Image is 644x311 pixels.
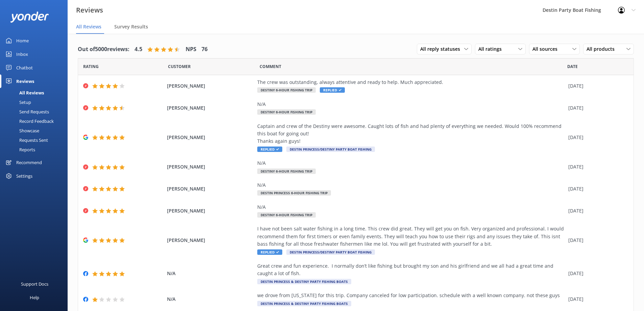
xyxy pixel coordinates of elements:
[135,45,142,54] h4: 4.5
[320,87,345,93] span: Replied
[568,185,625,193] div: [DATE]
[587,45,619,53] span: All products
[167,185,254,193] span: [PERSON_NAME]
[286,147,375,152] span: Destin Princess/Destiny Party Boat Fishing
[167,82,254,90] span: [PERSON_NAME]
[167,134,254,141] span: [PERSON_NAME]
[4,116,68,126] a: Record Feedback
[4,107,68,116] a: Send Requests
[257,169,316,174] span: Destiny 6-Hour Fishing Trip
[4,145,35,154] div: Reports
[257,109,316,115] span: Destiny 6-Hour Fishing Trip
[257,123,565,145] div: Captain and crew of the Destiny were awesome. Caught lots of fish and had plenty of everything we...
[4,107,49,116] div: Send Requests
[167,104,254,112] span: [PERSON_NAME]
[257,225,565,248] div: I have not been salt water fishing in a long time. This crew did great. They will get you on fish...
[16,156,42,169] div: Recommend
[257,147,282,152] span: Replied
[76,23,101,30] span: All Reviews
[257,159,565,167] div: N/A
[167,237,254,244] span: [PERSON_NAME]
[114,23,148,30] span: Survey Results
[16,61,33,74] div: Chatbot
[568,163,625,171] div: [DATE]
[532,45,562,53] span: All sources
[16,47,28,61] div: Inbox
[16,34,29,47] div: Home
[260,63,281,70] span: Question
[167,295,254,303] span: N/A
[167,270,254,277] span: N/A
[76,5,103,16] h3: Reviews
[4,88,44,97] div: All Reviews
[4,97,31,107] div: Setup
[568,270,625,277] div: [DATE]
[30,291,39,304] div: Help
[257,249,282,255] span: Replied
[567,63,578,70] span: Date
[420,45,464,53] span: All reply statuses
[4,126,68,135] a: Showcase
[478,45,506,53] span: All ratings
[16,169,32,183] div: Settings
[568,134,625,141] div: [DATE]
[257,212,316,218] span: Destiny 6-Hour Fishing Trip
[568,82,625,90] div: [DATE]
[186,45,196,54] h4: NPS
[257,101,565,108] div: N/A
[4,88,68,97] a: All Reviews
[16,74,34,88] div: Reviews
[201,45,208,54] h4: 76
[257,279,351,284] span: Destin Princess & Destiny Party Fishing Boats
[257,190,331,196] span: Destin Princess 6-Hour Fishing Trip
[568,207,625,215] div: [DATE]
[4,116,54,126] div: Record Feedback
[257,87,316,93] span: Destiny 6-Hour Fishing Trip
[78,45,129,54] h4: Out of 5000 reviews:
[4,135,68,145] a: Requests Sent
[4,135,48,145] div: Requests Sent
[257,181,565,189] div: N/A
[568,295,625,303] div: [DATE]
[568,237,625,244] div: [DATE]
[167,207,254,215] span: [PERSON_NAME]
[168,63,191,70] span: Date
[4,126,39,135] div: Showcase
[257,79,565,86] div: The crew was outstanding, always attentive and ready to help. Much appreciated.
[4,97,68,107] a: Setup
[257,292,565,299] div: we drove from [US_STATE] for this trip. Company canceled for low participation. schedule with a w...
[10,12,49,23] img: yonder-white-logo.png
[286,249,375,255] span: Destin Princess/Destiny Party Boat Fishing
[4,145,68,154] a: Reports
[167,163,254,171] span: [PERSON_NAME]
[257,301,351,306] span: Destin Princess & Destiny Party Fishing Boats
[568,104,625,112] div: [DATE]
[257,203,565,211] div: N/A
[83,63,99,70] span: Date
[257,262,565,277] div: Great crew and fun experience. I normally don’t like fishing but brought my son and his girlfrien...
[21,277,48,291] div: Support Docs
